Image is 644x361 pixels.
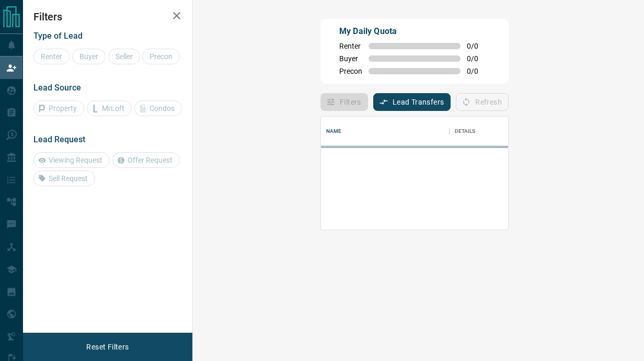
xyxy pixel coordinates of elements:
[467,54,490,63] span: 0 / 0
[339,54,362,63] span: Buyer
[33,10,182,23] h2: Filters
[321,117,450,146] div: Name
[467,42,490,50] span: 0 / 0
[326,117,342,146] div: Name
[339,42,362,50] span: Renter
[450,117,533,146] div: Details
[467,67,490,75] span: 0 / 0
[79,338,135,356] button: Reset Filters
[33,31,83,41] span: Type of Lead
[33,83,81,93] span: Lead Source
[33,134,85,144] span: Lead Request
[373,93,451,111] button: Lead Transfers
[455,117,476,146] div: Details
[339,67,362,75] span: Precon
[339,25,490,38] p: My Daily Quota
